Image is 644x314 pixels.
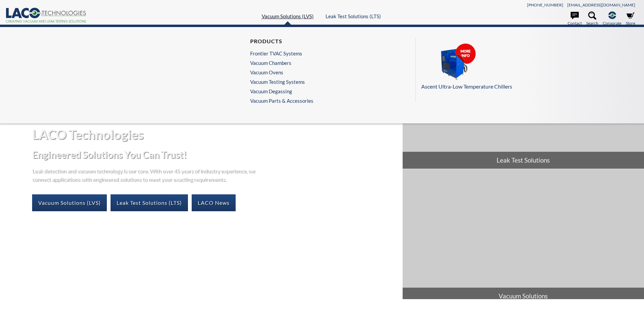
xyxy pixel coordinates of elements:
[32,126,397,143] h1: LACO Technologies
[250,50,310,56] a: Frontier TVAC Systems
[250,98,313,104] a: Vacuum Parts & Accessories
[250,79,310,85] a: Vacuum Testing Systems
[626,11,635,26] a: Store
[527,2,563,7] a: [PHONE_NUMBER]
[32,194,107,211] a: Vacuum Solutions (LVS)
[567,2,635,7] a: [EMAIL_ADDRESS][DOMAIN_NAME]
[421,43,631,91] a: Ascent Ultra-Low Temperature Chillers
[568,11,582,26] a: Contact
[326,13,381,19] a: Leak Test Solutions (LTS)
[250,88,310,94] a: Vacuum Degassing
[32,166,259,184] p: Leak detection and vacuum technology is our core. With over 45 years of industry experience, we c...
[250,69,310,75] a: Vacuum Ovens
[403,152,644,169] span: Leak Test Solutions
[250,60,310,66] a: Vacuum Chambers
[586,11,598,26] a: Search
[111,194,188,211] a: Leak Test Solutions (LTS)
[250,38,310,45] h4: Products
[421,82,631,91] p: Ascent Ultra-Low Temperature Chillers
[603,20,621,26] span: Corporate
[403,288,644,305] span: Vacuum Solutions
[403,169,644,305] a: Vacuum Solutions
[262,13,314,19] a: Vacuum Solutions (LVS)
[421,43,489,81] img: Ascent_Chillers_Pods__LVS_.png
[192,194,236,211] a: LACO News
[32,148,397,161] h2: Engineered Solutions You Can Trust!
